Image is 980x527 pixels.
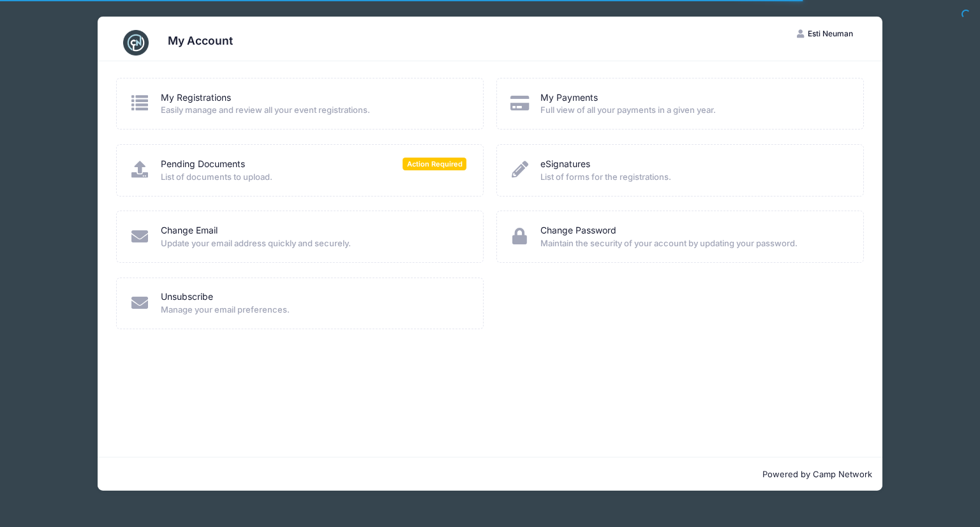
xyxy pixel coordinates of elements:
[168,34,233,47] h3: My Account
[540,91,598,105] a: My Payments
[540,237,847,250] span: Maintain the security of your account by updating your password.
[161,171,467,184] span: List of documents to upload.
[161,290,213,304] a: Unsubscribe
[786,23,864,45] button: Esti Neuman
[540,158,590,171] a: eSignatures
[161,158,245,171] a: Pending Documents
[540,171,847,184] span: List of forms for the registrations.
[161,91,231,105] a: My Registrations
[161,237,467,250] span: Update your email address quickly and securely.
[161,304,467,316] span: Manage your email preferences.
[123,30,149,56] img: CampNetwork
[108,468,872,481] p: Powered by Camp Network
[540,224,616,237] a: Change Password
[808,29,853,38] span: Esti Neuman
[161,224,218,237] a: Change Email
[403,158,466,170] span: Action Required
[540,104,847,117] span: Full view of all your payments in a given year.
[161,104,467,117] span: Easily manage and review all your event registrations.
